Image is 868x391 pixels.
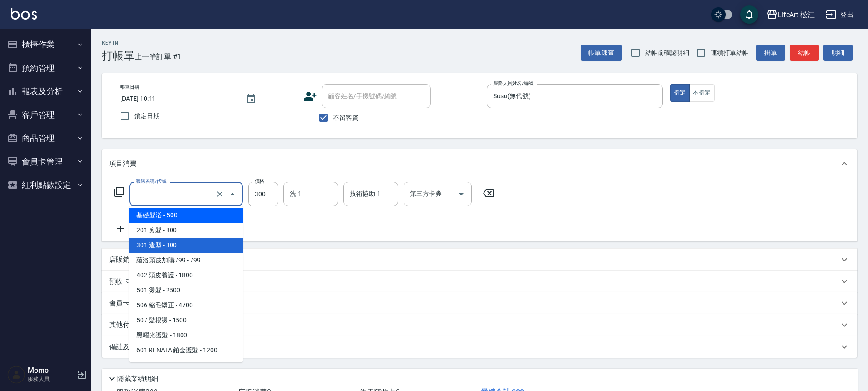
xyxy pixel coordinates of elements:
span: 507 髮根燙 - 1500 [129,313,243,328]
span: 601 RENATA 鉑金護髮 - 1200 [129,343,243,358]
p: 服務人員 [28,375,74,383]
div: LifeArt 松江 [777,9,815,20]
button: 紅利點數設定 [4,173,87,197]
button: save [740,5,758,24]
img: Logo [11,8,37,20]
label: 服務名稱/代號 [136,178,166,185]
button: 指定 [670,84,690,102]
span: 301 造型 - 300 [129,238,243,253]
button: 登出 [822,6,857,23]
span: 201 剪髮 - 800 [129,223,243,238]
button: 結帳 [790,45,819,61]
span: 不留客資 [333,113,358,123]
div: 其他付款方式 [102,314,857,336]
p: 其他付款方式 [109,320,155,330]
span: 501 燙髮 - 2500 [129,283,243,298]
span: 連續打單結帳 [711,48,749,58]
button: 帳單速查 [581,45,622,61]
div: 店販銷售 [102,249,857,271]
button: Open [454,187,469,201]
div: 會員卡銷售 [102,292,857,314]
span: 上一筆訂單:#1 [135,51,182,62]
div: 項目消費 [102,149,857,178]
p: 店販銷售 [109,255,136,265]
p: 會員卡銷售 [109,299,143,308]
button: 櫃檯作業 [4,33,87,56]
h2: Key In [102,40,135,46]
span: 402 頭皮養護 - 1800 [129,268,243,283]
span: 鎖定日期 [134,111,160,121]
div: 備註及來源 [102,336,857,358]
button: 明細 [823,45,853,61]
button: Close [225,187,240,201]
label: 服務人員姓名/編號 [493,80,533,87]
label: 價格 [255,178,264,185]
h3: 打帳單 [102,50,135,62]
div: 預收卡販賣 [102,271,857,292]
span: 結帳前確認明細 [645,48,690,58]
label: 帳單日期 [120,84,139,90]
span: 蘊洛頭皮加購799 - 799 [129,253,243,268]
p: 預收卡販賣 [109,277,143,286]
button: 預約管理 [4,56,87,80]
button: LifeArt 松江 [763,5,819,24]
button: 報表及分析 [4,80,87,103]
span: 603 京喚羽系統修護(短) - 3000 [129,358,243,373]
span: 基礎髮浴 - 500 [129,208,243,223]
p: 隱藏業績明細 [117,374,158,384]
button: 會員卡管理 [4,150,87,174]
span: 黑曜光護髮 - 1800 [129,328,243,343]
button: 不指定 [689,84,715,102]
button: Clear [213,188,226,201]
button: Choose date, selected date is 2025-09-22 [240,88,262,110]
input: YYYY/MM/DD hh:mm [120,91,237,106]
span: 506 縮毛矯正 - 4700 [129,298,243,313]
button: 掛單 [756,45,785,61]
p: 備註及來源 [109,342,143,352]
img: Person [7,366,25,384]
h5: Momo [28,366,74,375]
p: 項目消費 [109,159,136,169]
button: 客戶管理 [4,103,87,127]
button: 商品管理 [4,126,87,150]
